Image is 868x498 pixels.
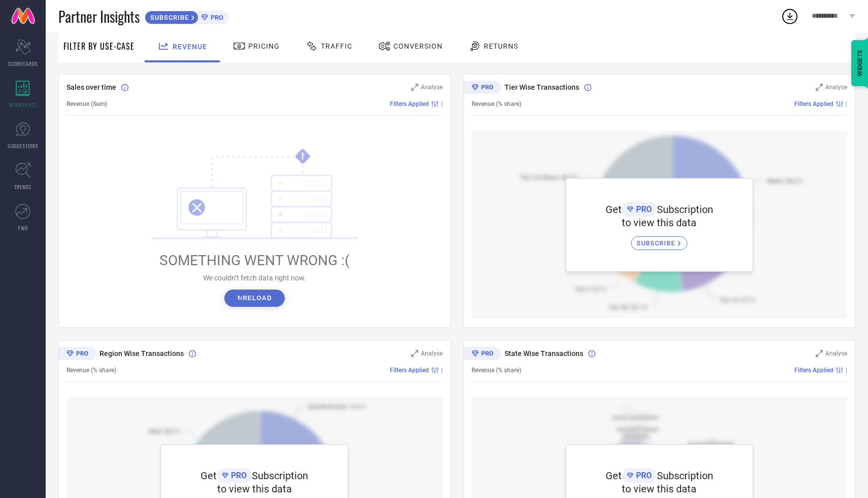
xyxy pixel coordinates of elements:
span: SOMETHING WENT WRONG :( [159,252,350,269]
span: Subscription [252,470,308,482]
span: Filters Applied [794,100,833,108]
span: We couldn’t fetch data right now. [203,274,306,282]
a: SUBSCRIBE [631,229,687,250]
a: SUBSCRIBEPRO [145,8,228,24]
span: Filters Applied [794,367,833,374]
span: to view this data [622,483,696,495]
span: State Wise Transactions [505,349,583,358]
tspan: ! [302,151,304,162]
span: Filters Applied [390,367,429,374]
span: PRO [633,204,652,214]
svg: Zoom [816,350,823,357]
span: Returns [484,42,518,50]
span: FWD [18,224,28,232]
span: Traffic [321,42,352,50]
span: Get [201,470,217,482]
div: Open download list [781,7,799,25]
span: Revenue (% share) [66,367,116,374]
span: Filter By Use-Case [63,40,135,52]
span: Revenue [173,43,207,51]
span: Filters Applied [390,100,429,108]
span: Region Wise Transactions [99,349,184,358]
span: Analyse [421,350,443,357]
span: PRO [208,14,223,21]
span: PRO [633,471,652,480]
span: Subscription [657,470,713,482]
span: SUBSCRIBE [637,239,678,247]
span: Conversion [393,42,443,50]
span: PRO [228,471,247,480]
span: | [846,100,847,108]
span: to view this data [622,217,696,229]
span: Analyse [825,84,847,91]
span: Revenue (% share) [472,100,521,108]
span: Analyse [825,350,847,357]
button: ↻Reload [224,290,285,307]
div: Premium [463,347,501,362]
svg: Zoom [411,84,418,91]
span: | [441,367,443,374]
span: Pricing [248,42,280,50]
span: | [846,367,847,374]
span: TRENDS [14,183,31,191]
span: WORKSPACE [9,101,37,109]
span: SCORECARDS [8,60,38,67]
span: Subscription [657,203,713,216]
span: | [441,100,443,108]
div: Premium [58,347,96,362]
span: Partner Insights [58,6,140,27]
span: Analyse [421,84,443,91]
svg: Zoom [411,350,418,357]
span: to view this data [217,483,292,495]
span: Get [606,203,622,216]
div: Premium [463,81,501,96]
span: SUGGESTIONS [8,142,39,150]
span: Revenue (Sum) [66,100,107,108]
span: Revenue (% share) [472,367,521,374]
svg: Zoom [816,84,823,91]
span: SUBSCRIBE [145,14,191,21]
span: Get [606,470,622,482]
span: Tier Wise Transactions [505,83,579,91]
span: Sales over time [66,83,116,91]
